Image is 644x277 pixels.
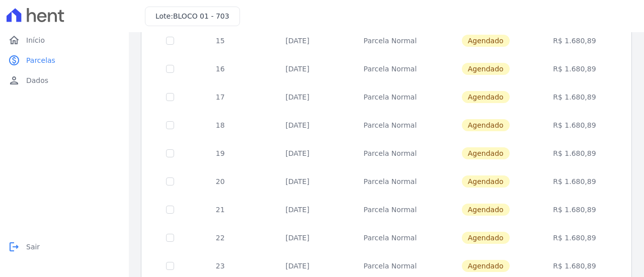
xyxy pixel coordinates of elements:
td: 16 [186,55,254,83]
td: Parcela Normal [341,55,440,83]
span: Agendado [462,260,510,272]
span: BLOCO 01 - 703 [173,12,229,20]
td: [DATE] [254,83,341,111]
span: Sair [26,242,40,252]
span: Agendado [462,63,510,75]
td: 19 [186,139,254,167]
span: Agendado [462,147,510,159]
td: [DATE] [254,111,341,139]
span: Agendado [462,91,510,103]
td: R$ 1.680,89 [532,196,618,224]
a: paidParcelas [4,50,125,70]
td: Parcela Normal [341,167,440,196]
td: R$ 1.680,89 [532,224,618,252]
a: personDados [4,70,125,90]
td: Parcela Normal [341,196,440,224]
td: Parcela Normal [341,83,440,111]
td: [DATE] [254,27,341,55]
td: R$ 1.680,89 [532,27,618,55]
span: Agendado [462,175,510,188]
span: Agendado [462,119,510,131]
td: 15 [186,27,254,55]
td: R$ 1.680,89 [532,139,618,167]
td: 18 [186,111,254,139]
td: R$ 1.680,89 [532,83,618,111]
span: Início [26,35,45,45]
i: home [8,34,20,46]
i: logout [8,241,20,253]
td: Parcela Normal [341,139,440,167]
h3: Lote: [155,11,229,22]
td: 17 [186,83,254,111]
td: R$ 1.680,89 [532,167,618,196]
span: Parcelas [26,55,55,65]
td: R$ 1.680,89 [532,55,618,83]
span: Dados [26,75,48,85]
td: 21 [186,196,254,224]
span: Agendado [462,204,510,216]
td: [DATE] [254,224,341,252]
td: R$ 1.680,89 [532,111,618,139]
span: Agendado [462,232,510,244]
td: Parcela Normal [341,27,440,55]
td: [DATE] [254,55,341,83]
td: [DATE] [254,196,341,224]
a: homeInício [4,30,125,50]
td: 22 [186,224,254,252]
td: Parcela Normal [341,224,440,252]
td: 20 [186,167,254,196]
td: [DATE] [254,139,341,167]
i: person [8,74,20,86]
span: Agendado [462,35,510,47]
td: Parcela Normal [341,111,440,139]
i: paid [8,54,20,66]
a: logoutSair [4,237,125,257]
td: [DATE] [254,167,341,196]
